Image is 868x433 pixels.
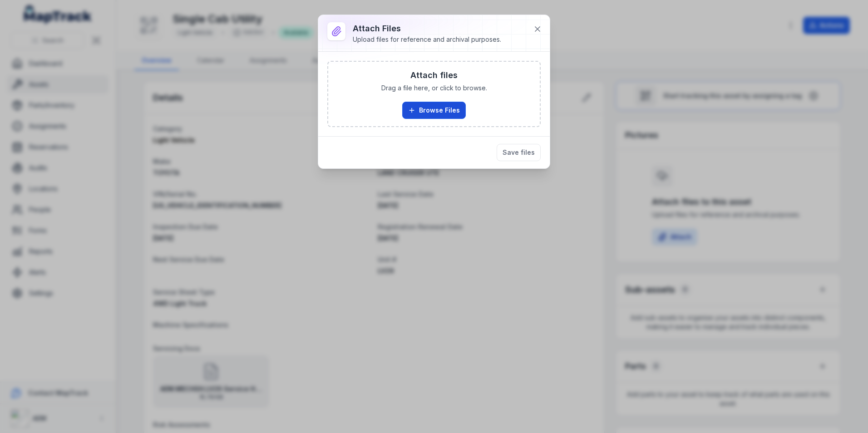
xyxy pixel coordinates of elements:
[497,144,541,161] button: Save files
[381,84,487,93] span: Drag a file here, or click to browse.
[410,69,458,82] h3: Attach files
[402,102,466,119] button: Browse Files
[353,22,501,35] h3: Attach Files
[353,35,501,44] div: Upload files for reference and archival purposes.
